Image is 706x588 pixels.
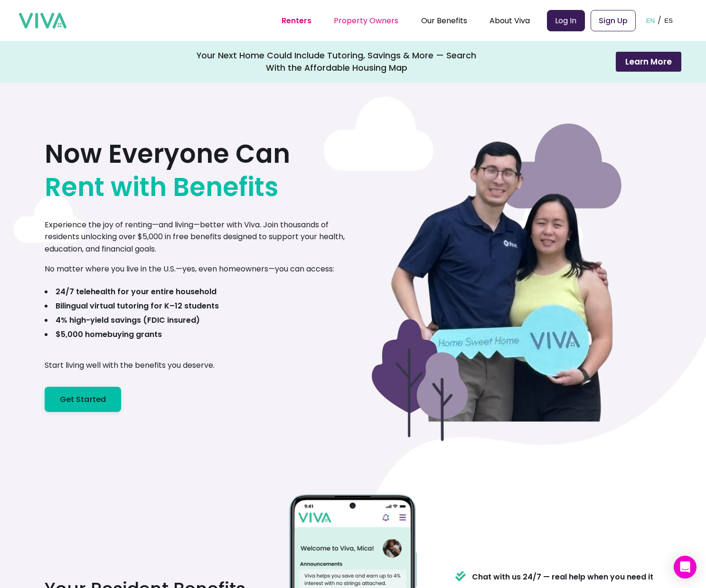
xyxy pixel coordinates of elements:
img: Smiling person holding a phone with Viva app [365,61,650,459]
b: Bilingual virtual tutoring for K–12 students [56,300,219,311]
button: EN [643,6,658,35]
a: Sign Up [591,10,636,31]
div: Your Next Home Could Include Tutoring, Savings & More — Search With the Affordable Housing Map [197,49,477,74]
h1: Now Everyone Can [45,137,290,204]
span: Rent with Benefits [45,170,279,204]
p: / [658,13,661,28]
b: 4% high-yield savings (FDIC insured) [56,315,200,326]
b: 24/7 telehealth for your entire household [56,286,217,297]
p: No matter where you live in the U.S.—yes, even homeowners—you can access: [45,263,334,275]
a: Renters [282,15,311,26]
a: Log In [547,10,585,31]
div: Open Intercom Messenger [674,556,697,579]
p: Experience the joy of renting—and living—better with Viva. Join thousands of residents unlocking ... [45,219,353,255]
a: Property Owners [334,15,398,26]
div: Our Benefits [421,9,467,32]
button: Learn More [616,52,681,72]
img: viva [19,13,66,29]
b: $5,000 homebuying grants [56,329,162,340]
img: Checkmark [455,569,466,583]
button: ES [661,6,676,35]
p: Chat with us 24/7 — real help when you need it [472,571,653,583]
a: Get Started [45,387,122,412]
div: About Viva [489,9,530,32]
p: Start living well with the benefits you deserve. [45,359,215,372]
